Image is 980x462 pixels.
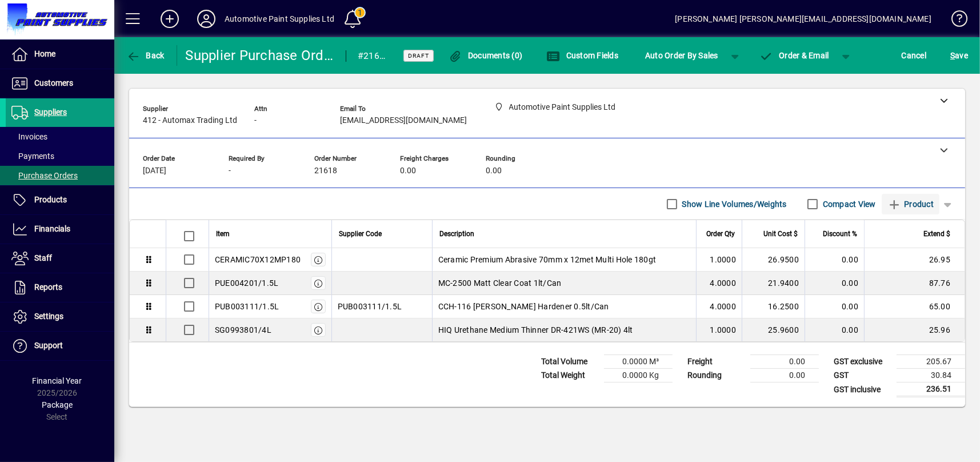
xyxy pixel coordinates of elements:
button: Save [947,45,971,66]
span: Description [439,228,474,240]
button: Cancel [899,45,930,66]
td: 25.9600 [742,318,805,341]
div: [PERSON_NAME] [PERSON_NAME][EMAIL_ADDRESS][DOMAIN_NAME] [675,10,931,28]
td: 205.67 [897,355,965,369]
td: 0.0000 Kg [604,369,673,383]
span: Products [34,195,67,204]
td: 26.95 [864,248,965,272]
td: 0.00 [805,318,864,341]
a: Purchase Orders [6,166,114,185]
td: 4.0000 [696,295,742,318]
span: S [950,51,955,60]
td: PUB003111/1.5L [331,295,432,318]
td: 30.84 [897,369,965,383]
div: CERAMIC70X12MP180 [215,254,301,265]
label: Compact View [821,198,876,210]
span: Item [216,228,230,240]
a: Support [6,332,114,360]
td: 0.0000 M³ [604,355,673,369]
a: Home [6,40,114,69]
span: Support [34,341,63,350]
td: 0.00 [750,369,819,383]
span: Customers [34,78,73,87]
span: CCH-116 [PERSON_NAME] Hardener 0.5lt/Can [438,301,609,312]
span: Order & Email [759,51,829,60]
td: Freight [682,355,750,369]
button: Add [151,9,188,29]
div: #21618 [358,47,389,65]
span: - [254,116,257,125]
div: Supplier Purchase Order [186,46,335,65]
span: Invoices [11,132,47,141]
span: 0.00 [400,166,416,176]
div: PUE004201/1.5L [215,277,279,289]
label: Show Line Volumes/Weights [680,198,787,210]
span: Purchase Orders [11,171,78,180]
td: 236.51 [897,383,965,397]
td: 26.9500 [742,248,805,272]
a: Knowledge Base [943,2,966,39]
span: Extend $ [923,228,950,240]
td: 21.9400 [742,272,805,295]
td: 0.00 [805,295,864,318]
span: Cancel [902,46,927,65]
button: Back [123,45,167,66]
div: PUB003111/1.5L [215,301,279,312]
td: 87.76 [864,272,965,295]
td: 0.00 [805,272,864,295]
td: 0.00 [750,355,819,369]
span: 21618 [314,166,337,176]
button: Order & Email [754,45,835,66]
td: Rounding [682,369,750,383]
td: 4.0000 [696,272,742,295]
app-page-header-button: Back [114,45,177,66]
td: 1.0000 [696,318,742,341]
span: Ceramic Premium Abrasive 70mm x 12met Multi Hole 180gt [438,254,657,265]
td: 0.00 [805,248,864,272]
span: Suppliers [34,107,67,117]
span: Product [887,195,934,213]
td: GST exclusive [828,355,897,369]
span: Reports [34,282,62,292]
span: Auto Order By Sales [645,46,718,65]
span: Documents (0) [449,51,523,60]
span: Financials [34,224,70,233]
span: Supplier Code [339,228,382,240]
a: Invoices [6,127,114,146]
span: HIQ Urethane Medium Thinner DR-421WS (MR-20) 4lt [438,324,633,336]
div: SG0993801/4L [215,324,271,336]
span: Discount % [823,228,857,240]
span: ave [950,46,968,65]
span: 412 - Automax Trading Ltd [143,116,237,125]
span: Custom Fields [546,51,618,60]
span: Package [42,400,73,409]
span: Unit Cost $ [763,228,798,240]
button: Profile [188,9,225,29]
td: 25.96 [864,318,965,341]
span: MC-2500 Matt Clear Coat 1lt/Can [438,277,562,289]
a: Settings [6,302,114,331]
span: Financial Year [33,376,82,385]
span: Settings [34,312,63,321]
a: Products [6,186,114,214]
td: 1.0000 [696,248,742,272]
a: Staff [6,244,114,273]
td: GST [828,369,897,383]
a: Financials [6,215,114,244]
button: Documents (0) [446,45,526,66]
button: Custom Fields [543,45,621,66]
span: Order Qty [706,228,735,240]
button: Product [882,194,939,214]
td: 65.00 [864,295,965,318]
span: Staff [34,253,52,262]
td: Total Weight [535,369,604,383]
a: Reports [6,273,114,302]
button: Auto Order By Sales [639,45,724,66]
span: Back [126,51,165,60]
span: Draft [408,52,429,59]
span: [DATE] [143,166,166,176]
td: Total Volume [535,355,604,369]
div: Automotive Paint Supplies Ltd [225,10,334,28]
td: GST inclusive [828,383,897,397]
span: [EMAIL_ADDRESS][DOMAIN_NAME] [340,116,467,125]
